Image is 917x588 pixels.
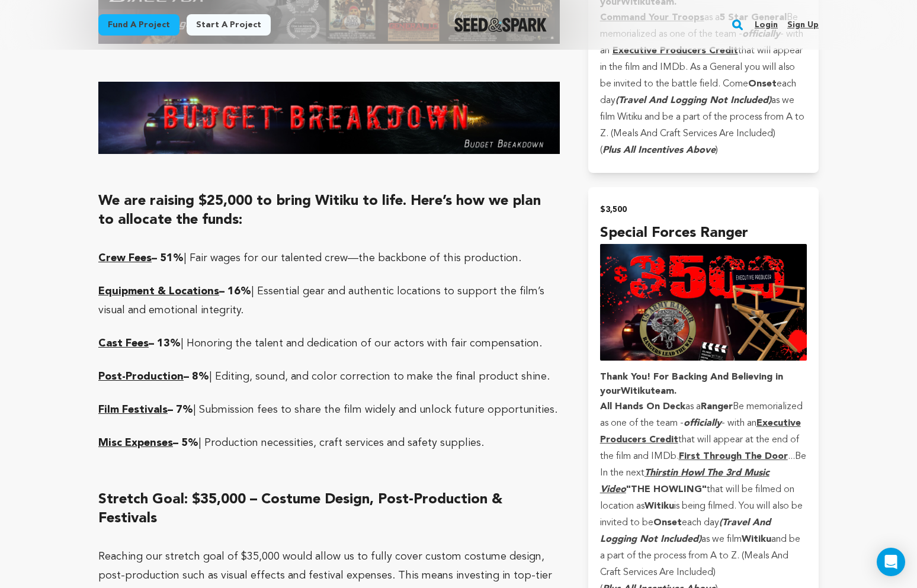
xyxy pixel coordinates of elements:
strong: – 51% [98,253,184,264]
strong: Witiku [742,535,771,544]
u: Crew Fees [98,253,152,264]
u: Equipment & Locations [98,286,219,297]
strong: – 13% [98,338,181,349]
p: as a Be memorialized as one of the team - - with an that will appear at the end of the film and I... [600,399,807,581]
div: Open Intercom Messenger [877,548,905,576]
strong: "THE HOWLING" [600,468,769,494]
h2: $3,500 [600,201,807,218]
a: Sign up [787,15,819,34]
p: as a Be memorialized as one of the team - - with an that will appear in the film and IMDb. As a G... [600,9,807,142]
p: | Production necessities, craft services and safety supplies. [98,433,560,452]
h2: We are raising $25,000 to bring Witiku to life. Here’s how we plan to allocate the funds: [98,192,560,230]
u: Post-Production [98,371,184,382]
strong: – 5% [98,438,198,448]
a: Start a project [187,14,271,36]
strong: Witiku [621,387,650,396]
em: Plus All Incentives Above [602,146,716,155]
strong: Onset [653,518,682,528]
a: Seed&Spark Homepage [454,18,547,32]
strong: Witiku [645,502,674,511]
em: (Travel And Logging Not Included) [615,96,771,105]
u: First Through The Door [679,452,788,461]
u: Executive Producers Credit [600,419,801,445]
u: Film Festivals [98,404,168,415]
strong: – 7% [98,404,193,415]
u: Misc Expenses [98,438,173,448]
em: (Travel And Logging Not Included) [600,518,771,544]
u: Cast Fees [98,338,149,349]
h4: Special Forces Ranger [600,223,807,244]
p: | Editing, sound, and color correction to make the final product shine. [98,367,560,386]
em: officially [684,419,722,428]
p: ( ) [600,142,807,159]
strong: Ranger [701,402,733,412]
p: | Submission fees to share the film widely and unlock future opportunities. [98,400,560,419]
img: incentive [600,244,807,360]
strong: – 16% [98,286,251,297]
strong: – 8% [98,371,209,382]
h2: Stretch Goal: $35,000 – Costume Design, Post-Production & Festivals [98,490,560,528]
a: Login [755,15,778,34]
p: | Essential gear and authentic locations to support the film’s visual and emotional integrity. [98,282,560,320]
h4: Thank You! For Backing And Believing in your team. [600,370,807,399]
u: Executive Producers Credit [613,46,738,56]
img: Seed&Spark Logo Dark Mode [454,18,547,32]
p: | Fair wages for our talented crew—the backbone of this production. [98,249,560,268]
img: 1754693240-iyuioiiuoiuo.jpg [98,82,560,155]
u: Thirstin Howl The 3rd Music Video [600,468,769,494]
p: | Honoring the talent and dedication of our actors with fair compensation. [98,334,560,353]
strong: Onset [748,79,777,89]
a: Fund a project [98,14,179,36]
strong: All Hands On Deck [600,402,685,412]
